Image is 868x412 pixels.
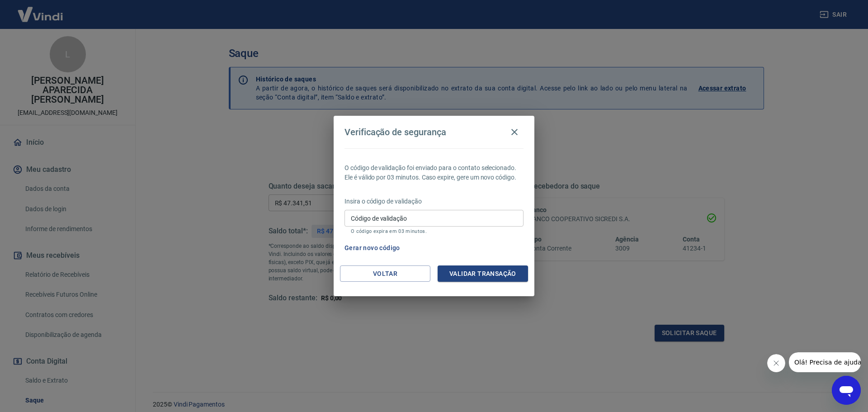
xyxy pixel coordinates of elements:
[341,240,404,256] button: Gerar novo código
[438,265,528,282] button: Validar transação
[340,265,430,282] button: Voltar
[344,197,524,206] p: Insira o código de validação
[767,354,785,372] iframe: Fechar mensagem
[344,127,446,137] h4: Verificação de segurança
[351,228,517,234] p: O código expira em 03 minutos.
[832,376,861,405] iframe: Botão para abrir a janela de mensagens
[5,6,76,14] span: Olá! Precisa de ajuda?
[344,163,524,182] p: O código de validação foi enviado para o contato selecionado. Ele é válido por 03 minutos. Caso e...
[789,352,861,372] iframe: Mensagem da empresa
